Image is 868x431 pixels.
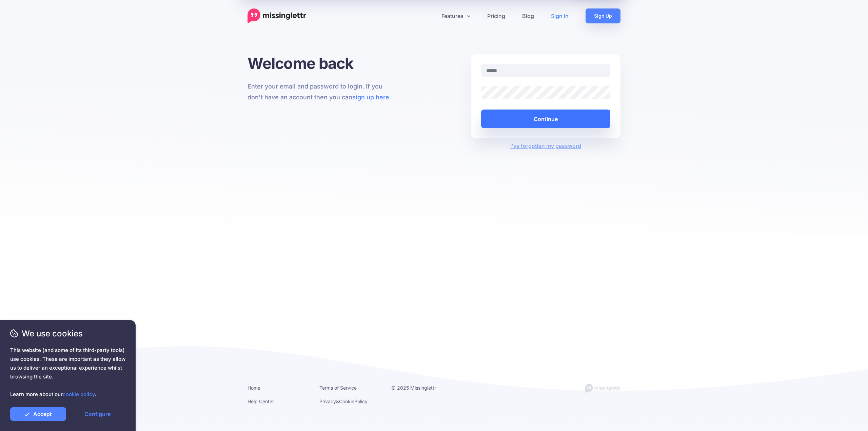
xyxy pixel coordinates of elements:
a: Privacy [319,398,336,404]
a: Accept [10,407,66,421]
a: Configure [70,407,125,421]
button: Continue [481,110,610,128]
h1: Welcome back [248,54,397,73]
a: I've forgotten my password [510,142,581,149]
a: Home [248,385,260,391]
a: cookie policy [63,391,95,397]
li: © 2025 Missinglettr [391,384,453,392]
a: Blog [514,8,542,23]
a: Terms of Service [319,385,357,391]
a: Sign In [542,8,577,23]
p: Enter your email and password to login. If you don't have an account then you can . [248,81,397,103]
a: Sign Up [586,8,620,23]
span: This website (and some of its third-party tools) use cookies. These are important as they allow u... [10,346,125,399]
a: Features [433,8,479,23]
a: sign up here [352,94,389,101]
span: We use cookies [10,328,125,339]
a: Cookie [339,398,354,404]
a: Pricing [479,8,514,23]
a: Help Center [248,398,274,404]
li: & Policy [319,397,381,406]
